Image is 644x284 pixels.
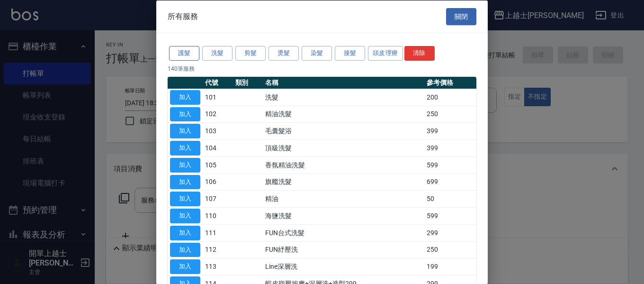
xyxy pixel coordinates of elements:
button: 加入 [170,225,200,240]
td: 旗艦洗髮 [263,174,424,191]
button: 加入 [170,107,200,121]
td: 250 [424,241,476,258]
td: 107 [203,190,233,207]
th: 代號 [203,76,233,89]
button: 加入 [170,157,200,172]
td: 399 [424,139,476,156]
td: 102 [203,106,233,123]
td: 599 [424,156,476,174]
button: 加入 [170,90,200,104]
button: 加入 [170,259,200,274]
button: 染髮 [302,46,332,61]
td: 200 [424,89,476,106]
td: 50 [424,190,476,207]
td: FUN紓壓洗 [263,241,424,258]
td: 101 [203,89,233,106]
td: 精油 [263,190,424,207]
button: 加入 [170,209,200,223]
td: 103 [203,122,233,139]
td: 海鹽洗髮 [263,207,424,224]
td: 112 [203,241,233,258]
td: 399 [424,122,476,139]
td: 精油洗髮 [263,106,424,123]
td: 106 [203,174,233,191]
td: Line深層洗 [263,258,424,275]
td: 699 [424,174,476,191]
td: 毛囊髮浴 [263,122,424,139]
td: 199 [424,258,476,275]
td: 113 [203,258,233,275]
button: 加入 [170,174,200,189]
td: FUN台式洗髮 [263,224,424,241]
th: 類別 [233,76,263,89]
button: 燙髮 [268,46,299,61]
button: 洗髮 [202,46,233,61]
th: 名稱 [263,76,424,89]
td: 頂級洗髮 [263,139,424,156]
button: 加入 [170,242,200,257]
td: 599 [424,207,476,224]
td: 250 [424,106,476,123]
td: 111 [203,224,233,241]
td: 香氛精油洗髮 [263,156,424,174]
td: 110 [203,207,233,224]
button: 剪髮 [235,46,266,61]
td: 299 [424,224,476,241]
button: 頭皮理療 [368,46,403,61]
span: 所有服務 [168,11,198,21]
td: 105 [203,156,233,174]
button: 清除 [404,46,435,61]
button: 護髮 [169,46,199,61]
td: 104 [203,139,233,156]
button: 加入 [170,124,200,138]
td: 洗髮 [263,89,424,106]
button: 加入 [170,141,200,156]
button: 加入 [170,192,200,206]
button: 接髮 [335,46,365,61]
th: 參考價格 [424,76,476,89]
p: 140 筆服務 [168,64,476,73]
button: 關閉 [446,8,476,25]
